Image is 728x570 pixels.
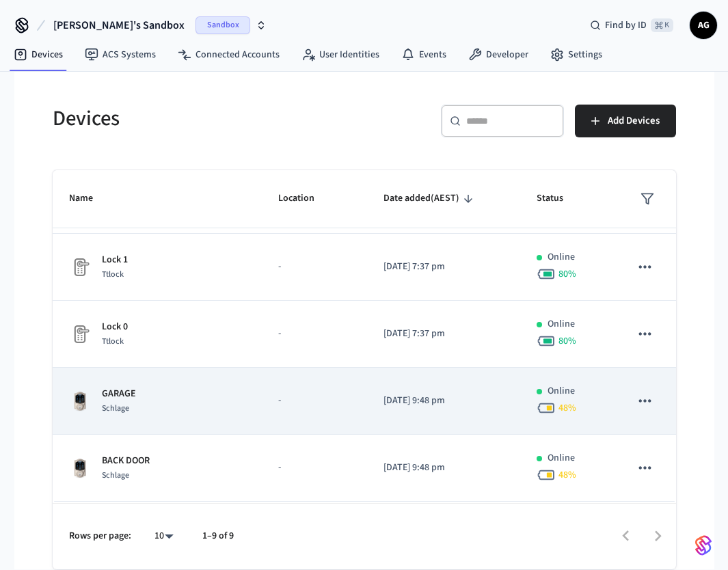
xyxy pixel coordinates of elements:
[196,16,250,34] span: Sandbox
[651,18,673,32] span: ⌘ K
[102,470,129,481] span: Schlage
[291,42,390,67] a: User Identities
[202,529,234,543] p: 1–9 of 9
[167,42,291,67] a: Connected Accounts
[278,188,332,209] span: Location
[537,188,581,209] span: Status
[102,387,136,401] p: GARAGE
[605,18,647,32] span: Find by ID
[548,317,575,331] p: Online
[74,42,167,67] a: ACS Systems
[69,529,131,543] p: Rows per page:
[102,253,128,267] p: Lock 1
[278,327,351,341] p: -
[278,394,351,408] p: -
[390,42,457,67] a: Events
[53,17,185,33] span: [PERSON_NAME]'s Sandbox
[69,188,111,209] span: Name
[548,250,575,264] p: Online
[69,457,91,479] img: Schlage Sense Smart Deadbolt with Camelot Trim, Front
[558,468,576,482] span: 48 %
[539,42,613,67] a: Settings
[278,260,351,274] p: -
[148,526,180,546] div: 10
[102,269,124,280] span: Ttlock
[383,260,504,274] p: [DATE] 7:37 pm
[695,534,712,556] img: SeamLogoGradient.69752ec5.svg
[69,256,91,278] img: Placeholder Lock Image
[575,105,676,137] button: Add Devices
[53,105,356,133] h5: Devices
[690,12,717,39] button: AG
[457,42,539,67] a: Developer
[548,384,575,398] p: Online
[383,327,504,341] p: [DATE] 7:37 pm
[383,461,504,475] p: [DATE] 9:48 pm
[102,454,150,468] p: BACK DOOR
[558,401,576,415] span: 48 %
[102,320,128,334] p: Lock 0
[102,403,129,414] span: Schlage
[558,334,576,348] span: 80 %
[69,390,91,412] img: Schlage Sense Smart Deadbolt with Camelot Trim, Front
[102,336,124,347] span: Ttlock
[691,13,716,38] span: AG
[608,112,660,130] span: Add Devices
[579,13,684,38] div: Find by ID⌘ K
[558,267,576,281] span: 80 %
[383,188,477,209] span: Date added(AEST)
[69,323,91,345] img: Placeholder Lock Image
[383,394,504,408] p: [DATE] 9:48 pm
[548,451,575,465] p: Online
[278,461,351,475] p: -
[3,42,74,67] a: Devices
